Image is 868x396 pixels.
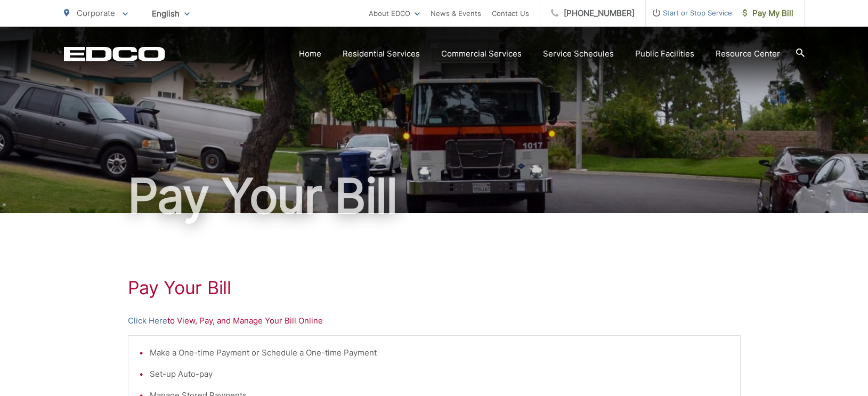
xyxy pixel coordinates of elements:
p: to View, Pay, and Manage Your Bill Online [128,314,741,327]
li: Make a One-time Payment or Schedule a One-time Payment [150,346,729,359]
a: Contact Us [492,7,529,20]
a: Resource Center [716,47,780,60]
a: Service Schedules [543,47,614,60]
a: News & Events [431,7,481,20]
h1: Pay Your Bill [64,169,805,223]
a: About EDCO [369,7,420,20]
a: Click Here [128,314,167,327]
a: Commercial Services [441,47,522,60]
a: Home [299,47,321,60]
a: EDCD logo. Return to the homepage. [64,46,165,61]
a: Residential Services [343,47,420,60]
a: Public Facilities [635,47,694,60]
h1: Pay Your Bill [128,277,741,298]
span: Corporate [77,8,115,18]
li: Set-up Auto-pay [150,368,729,381]
span: English [144,4,198,23]
span: Pay My Bill [743,7,793,20]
